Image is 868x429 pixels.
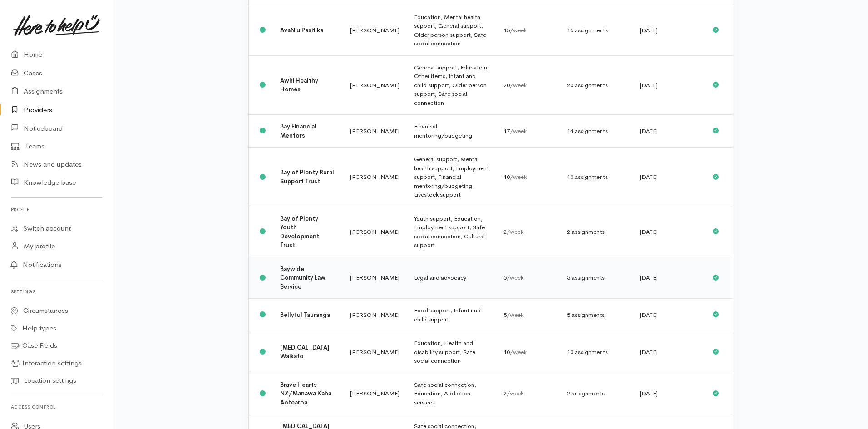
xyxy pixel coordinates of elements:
[507,390,523,397] span: /week
[632,373,705,414] td: [DATE]
[510,348,527,356] span: /week
[567,389,625,398] div: 2 assignments
[407,5,496,55] td: Education, Mental health support, General support, Older person support, Safe social connection
[510,26,527,34] span: /week
[11,203,102,216] h6: Profile
[503,311,552,320] div: 5
[343,331,407,373] td: [PERSON_NAME]
[343,148,407,207] td: [PERSON_NAME]
[507,311,523,319] span: /week
[632,115,705,148] td: [DATE]
[503,273,552,282] div: 5
[632,207,705,257] td: [DATE]
[280,123,316,139] b: Bay Financial Mentors
[632,299,705,331] td: [DATE]
[632,331,705,373] td: [DATE]
[280,215,319,249] b: Bay of Plenty Youth Development Trust
[503,227,552,237] div: 2
[343,115,407,148] td: [PERSON_NAME]
[632,5,705,55] td: [DATE]
[407,148,496,207] td: General support, Mental health support, Employment support, Financial mentoring/budgeting, Livest...
[503,127,552,136] div: 17
[567,26,625,35] div: 15 assignments
[343,257,407,299] td: [PERSON_NAME]
[503,173,552,182] div: 10
[507,274,523,281] span: /week
[11,286,102,298] h6: Settings
[280,381,331,406] b: Brave Hearts NZ/Manawa Kaha Aotearoa
[503,389,552,398] div: 2
[632,148,705,207] td: [DATE]
[407,299,496,331] td: Food support, Infant and child support
[343,55,407,115] td: [PERSON_NAME]
[280,168,334,185] b: Bay of Plenty Rural Support Trust
[280,26,323,34] b: AvaNiu Pasifika
[407,373,496,414] td: Safe social connection, Education, Addiction services
[343,373,407,414] td: [PERSON_NAME]
[280,265,325,291] b: Baywide Community Law Service
[510,173,527,181] span: /week
[567,227,625,237] div: 2 assignments
[407,331,496,373] td: Education, Health and disability support, Safe social connection
[503,26,552,35] div: 15
[343,299,407,331] td: [PERSON_NAME]
[632,55,705,115] td: [DATE]
[503,81,552,90] div: 20
[280,77,318,94] b: Awhi Healthy Homes
[567,173,625,182] div: 10 assignments
[343,207,407,257] td: [PERSON_NAME]
[567,127,625,136] div: 14 assignments
[510,81,527,89] span: /week
[503,348,552,357] div: 10
[407,257,496,299] td: Legal and advocacy
[632,257,705,299] td: [DATE]
[407,115,496,148] td: Financial mentoring/budgeting
[567,273,625,282] div: 5 assignments
[567,311,625,320] div: 5 assignments
[507,228,523,236] span: /week
[567,348,625,357] div: 10 assignments
[407,207,496,257] td: Youth support, Education, Employment support, Safe social connection, Cultural support
[343,5,407,55] td: [PERSON_NAME]
[407,55,496,115] td: General support, Education, Other items, Infant and child support, Older person support, Safe soc...
[280,344,330,360] b: [MEDICAL_DATA] Waikato
[510,127,527,135] span: /week
[567,81,625,90] div: 20 assignments
[280,311,330,319] b: Bellyful Tauranga
[11,401,102,413] h6: Access control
